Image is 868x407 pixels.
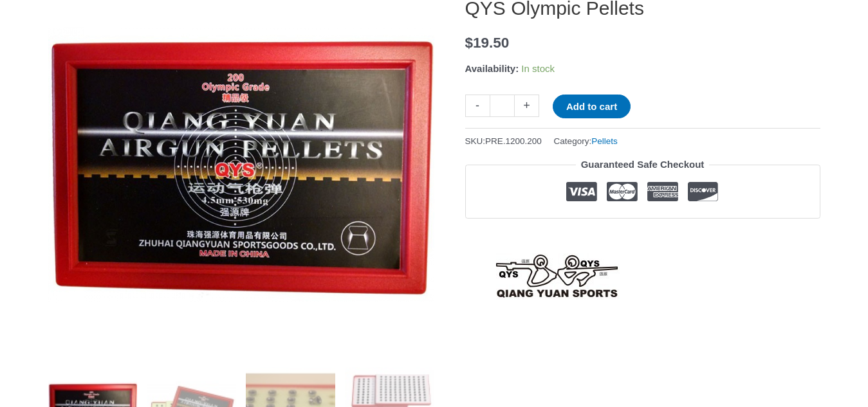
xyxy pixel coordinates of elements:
[553,95,631,118] button: Add to cart
[465,35,474,51] span: $
[576,156,710,174] legend: Guaranteed Safe Checkout
[521,63,555,74] span: In stock
[490,95,515,117] input: Product quantity
[485,136,542,146] span: PRE.1200.200
[515,95,539,117] a: +
[554,133,618,149] span: Category:
[465,228,820,244] iframe: Customer reviews powered by Trustpilot
[465,133,542,149] span: SKU:
[465,253,651,300] a: QYS
[465,35,510,51] bdi: 19.50
[591,136,618,146] a: Pellets
[465,63,519,74] span: Availability:
[465,95,490,117] a: -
